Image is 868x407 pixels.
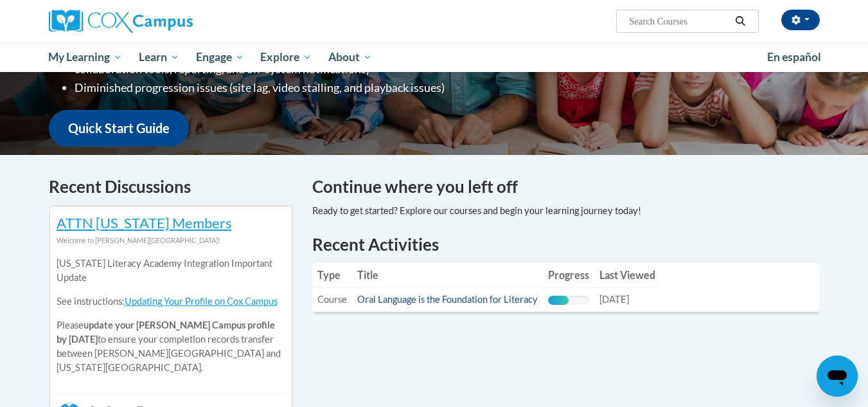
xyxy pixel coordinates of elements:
p: See instructions: [57,294,285,309]
iframe: Button to launch messaging window [817,356,858,397]
li: Diminished progression issues (site lag, video stalling, and playback issues) [75,78,515,97]
a: Explore [252,42,320,72]
div: Welcome to [PERSON_NAME][GEOGRAPHIC_DATA]! [57,233,285,248]
p: [US_STATE] Literacy Academy Integration Important Update [57,257,285,285]
th: Last Viewed [594,262,660,288]
a: Quick Start Guide [49,110,189,147]
span: Explore [260,50,312,65]
a: Cox Campus [49,10,293,33]
a: Oral Language is the Foundation for Literacy [357,294,538,305]
div: Main menu [30,42,839,72]
span: En español [767,50,821,64]
a: En español [759,44,829,71]
th: Title [352,262,543,288]
div: Progress, % [548,296,569,305]
span: Learn [139,50,179,65]
span: Course [317,294,347,305]
h4: Recent Discussions [49,174,293,199]
h4: Continue where you left off [312,174,820,199]
span: About [328,50,372,65]
th: Progress [543,262,594,288]
span: Engage [196,50,244,65]
span: [DATE] [599,294,629,305]
button: Account Settings [781,10,820,30]
a: ATTN [US_STATE] Members [57,214,232,231]
a: About [320,42,380,72]
img: Cox Campus [49,10,193,33]
th: Type [312,262,352,288]
span: My Learning [48,50,122,65]
h1: Recent Activities [312,233,820,256]
button: Search [731,14,750,29]
input: Search Courses [628,14,731,29]
a: Learn [130,42,188,72]
a: Engage [188,42,252,72]
b: update your [PERSON_NAME] Campus profile by [DATE] [57,320,275,345]
a: My Learning [40,42,131,72]
a: Updating Your Profile on Cox Campus [125,296,278,307]
div: Please to ensure your completion records transfer between [PERSON_NAME][GEOGRAPHIC_DATA] and [US_... [57,248,285,384]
